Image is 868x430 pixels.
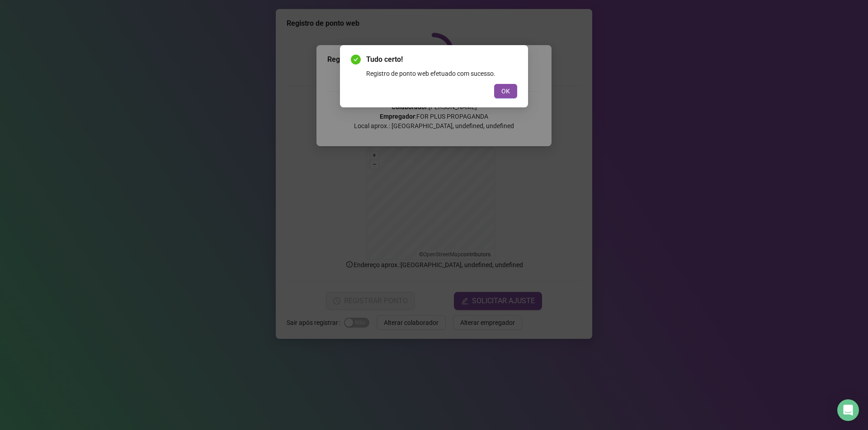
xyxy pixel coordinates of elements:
[837,399,859,421] div: Open Intercom Messenger
[351,55,361,65] span: check-circle
[494,84,517,98] button: OK
[366,69,517,79] div: Registro de ponto web efetuado com sucesso.
[366,54,517,65] span: Tudo certo!
[501,86,510,96] span: OK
